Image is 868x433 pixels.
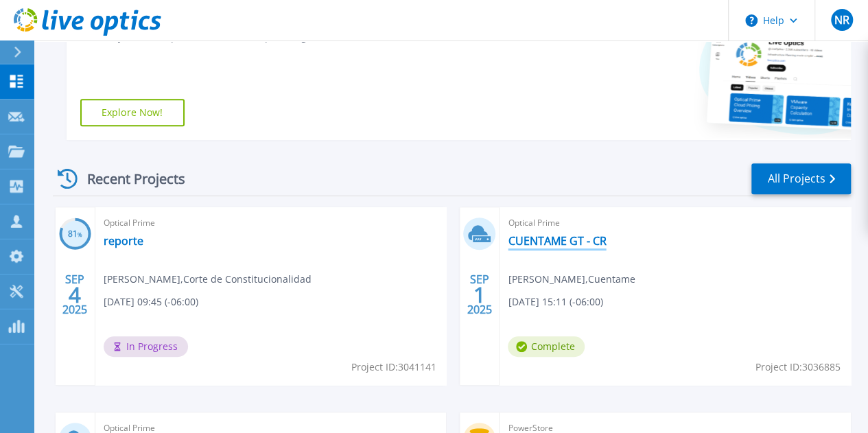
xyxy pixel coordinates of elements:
[751,163,851,194] a: All Projects
[508,234,606,248] a: CUENTAME GT - CR
[62,270,88,320] div: SEP 2025
[508,215,843,231] span: Optical Prime
[351,360,436,375] span: Project ID: 3041141
[53,162,204,196] div: Recent Projects
[59,226,91,242] h3: 81
[80,99,185,126] a: Explore Now!
[508,272,635,287] span: [PERSON_NAME] , Cuentame
[104,215,438,231] span: Optical Prime
[834,14,849,25] span: NR
[104,294,198,309] span: [DATE] 09:45 (-06:00)
[508,336,585,357] span: Complete
[467,270,493,320] div: SEP 2025
[104,234,143,248] a: reporte
[104,272,312,287] span: [PERSON_NAME] , Corte de Constitucionalidad
[78,231,82,238] span: %
[104,336,188,357] span: In Progress
[508,294,602,309] span: [DATE] 15:11 (-06:00)
[473,289,486,301] span: 1
[69,289,81,301] span: 4
[755,360,841,375] span: Project ID: 3036885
